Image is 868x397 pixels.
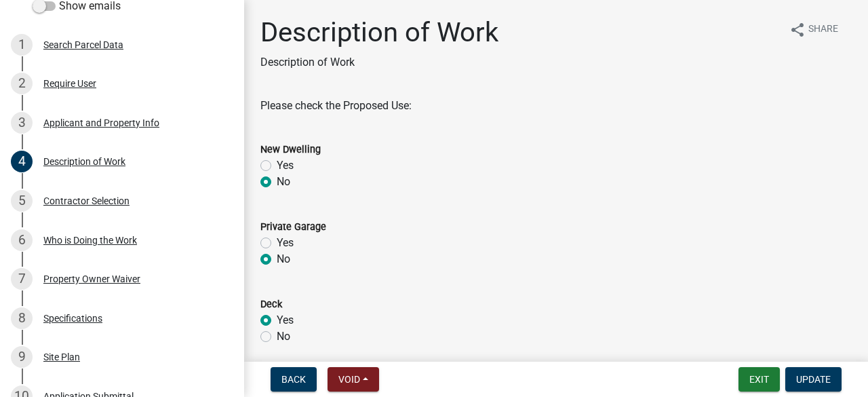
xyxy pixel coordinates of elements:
[271,367,317,392] button: Back
[281,374,306,385] span: Back
[43,274,140,284] div: Property Owner Waiver
[789,22,806,38] i: share
[277,235,294,251] label: Yes
[11,34,33,56] div: 1
[11,73,33,94] div: 2
[43,235,137,245] div: Who is Doing the Work
[43,196,130,206] div: Contractor Selection
[11,268,33,290] div: 7
[11,307,33,329] div: 8
[260,98,852,114] div: Please check the Proposed Use:
[277,251,290,267] label: No
[43,314,102,323] div: Specifications
[277,174,290,190] label: No
[260,145,321,155] label: New Dwelling
[260,223,326,232] label: Private Garage
[277,328,290,345] label: No
[11,346,33,368] div: 9
[328,367,379,392] button: Void
[260,16,498,49] h1: Description of Work
[738,367,780,392] button: Exit
[11,229,33,251] div: 6
[260,300,282,309] label: Deck
[778,16,849,43] button: shareShare
[277,312,294,328] label: Yes
[785,367,842,392] button: Update
[808,22,838,38] span: Share
[43,118,159,128] div: Applicant and Property Info
[43,157,125,166] div: Description of Work
[11,151,33,172] div: 4
[11,190,33,212] div: 5
[277,157,294,174] label: Yes
[796,374,831,385] span: Update
[43,40,123,50] div: Search Parcel Data
[260,54,498,71] p: Description of Work
[338,374,360,385] span: Void
[11,112,33,134] div: 3
[43,352,80,362] div: Site Plan
[43,79,96,88] div: Require User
